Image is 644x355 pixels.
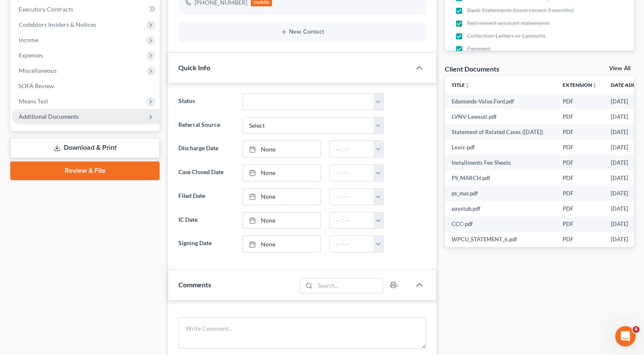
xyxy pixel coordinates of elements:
[556,109,604,124] td: PDF
[330,212,374,229] input: -- : --
[615,326,635,346] iframe: Intercom live chat
[556,140,604,155] td: PDF
[243,212,321,229] a: None
[19,82,54,89] span: SOFA Review
[12,78,160,94] a: SOFA Review
[178,63,210,72] span: Quick Info
[243,141,321,157] a: None
[467,19,550,27] span: Retirement account statements
[556,217,604,232] td: PDF
[19,113,79,120] span: Additional Documents
[10,161,160,180] a: Review & File
[19,21,96,28] span: Codebtors Insiders & Notices
[556,94,604,109] td: PDF
[445,201,556,217] td: paystub.pdf
[174,164,238,181] label: Case Closed Date
[174,117,238,134] label: Referral Source
[445,140,556,155] td: Lexis-pdf
[592,83,597,88] i: unfold_more
[467,31,545,40] span: Collection Letters or Lawsuits
[445,155,556,170] td: Installments Fee Sheets
[19,52,43,59] span: Expenses
[556,201,604,217] td: PDF
[330,189,374,205] input: -- : --
[445,170,556,186] td: PS_MARCH.pdf
[243,165,321,181] a: None
[12,2,160,17] a: Executory Contracts
[330,165,374,181] input: -- : --
[174,235,238,252] label: Signing Date
[445,217,556,232] td: CCC-pdf
[465,83,470,88] i: unfold_more
[10,138,160,158] a: Download & Print
[445,186,556,201] td: ps_mar.pdf
[19,6,73,13] span: Executory Contracts
[174,212,238,229] label: IC Date
[556,124,604,140] td: PDF
[556,155,604,170] td: PDF
[609,66,630,72] a: View All
[330,236,374,252] input: -- : --
[556,170,604,186] td: PDF
[445,109,556,124] td: LVNV-Lawsuit.pdf
[445,124,556,140] td: Statement of Related Cases ([DATE])
[178,281,211,289] span: Comments
[563,82,597,88] a: Extensionunfold_more
[174,93,238,110] label: Status
[19,97,48,105] span: Means Test
[315,278,383,293] input: Search...
[556,232,604,247] td: PDF
[467,44,490,53] span: Payment
[243,189,321,205] a: None
[185,29,419,35] button: New Contact
[445,64,499,73] div: Client Documents
[556,186,604,201] td: PDF
[445,94,556,109] td: Edumonds-Value.Ford.pdf
[174,188,238,205] label: Filed Date
[243,236,321,252] a: None
[633,326,639,333] span: 4
[467,6,574,14] span: Bank Statements (most recent 3 months)
[330,141,374,157] input: -- : --
[174,140,238,157] label: Discharge Date
[445,232,556,247] td: WPCU_STATEMENT_6.pdf
[19,67,57,74] span: Miscellaneous
[452,82,470,88] a: Titleunfold_more
[19,36,38,43] span: Income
